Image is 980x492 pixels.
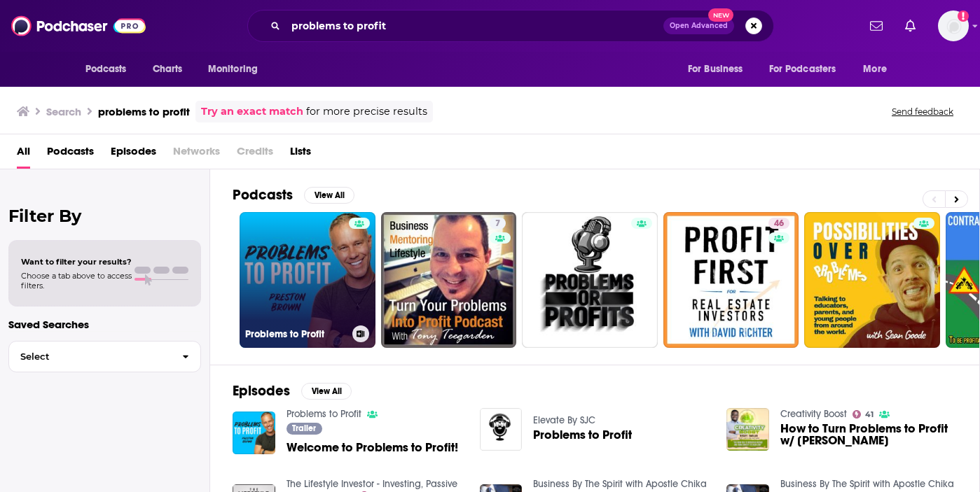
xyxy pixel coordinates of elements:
[21,257,132,267] span: Want to filter your results?
[495,217,500,231] span: 7
[670,22,728,29] span: Open Advanced
[233,382,290,400] h2: Episodes
[938,10,969,41] span: Logged in as mijal
[8,341,201,372] button: Select
[8,318,201,331] p: Saved Searches
[17,140,30,169] a: All
[111,140,156,169] a: Episodes
[8,206,201,226] h2: Filter By
[233,186,354,204] a: PodcastsView All
[708,8,733,22] span: New
[47,140,94,169] a: Podcasts
[304,187,354,204] button: View All
[726,408,769,451] img: How to Turn Problems to Profit w/ Gatsby Frimpong
[780,423,957,447] a: How to Turn Problems to Profit w/ Gatsby Frimpong
[780,423,957,447] span: How to Turn Problems to Profit w/ [PERSON_NAME]
[774,217,784,231] span: 46
[899,14,921,38] a: Show notifications dropdown
[198,56,276,83] button: open menu
[938,10,969,41] img: User Profile
[287,408,361,420] a: Problems to Profit
[292,424,316,433] span: Trailer
[663,17,734,34] button: Open AdvancedNew
[9,352,171,361] span: Select
[381,212,517,348] a: 7
[233,412,275,454] img: Welcome to Problems to Profit!
[286,15,663,37] input: Search podcasts, credits, & more...
[237,140,273,169] span: Credits
[688,59,743,79] span: For Business
[958,10,969,22] svg: Add a profile image
[247,10,774,42] div: Search podcasts, credits, & more...
[233,382,352,400] a: EpisodesView All
[98,105,190,118] h3: problems to profit
[208,59,258,79] span: Monitoring
[780,408,847,420] a: Creativity Boost
[46,105,81,118] h3: Search
[233,186,293,204] h2: Podcasts
[21,271,132,290] span: Choose a tab above to access filters.
[490,218,506,229] a: 7
[888,106,958,118] button: Send feedback
[301,383,352,400] button: View All
[173,140,220,169] span: Networks
[938,10,969,41] button: Show profile menu
[760,56,857,83] button: open menu
[865,412,874,418] span: 41
[678,56,761,83] button: open menu
[153,59,183,79] span: Charts
[533,429,632,441] a: Problems to Profit
[290,140,311,169] a: Lists
[76,56,145,83] button: open menu
[144,56,191,83] a: Charts
[201,104,303,120] a: Try an exact match
[853,410,874,419] a: 41
[663,212,799,348] a: 46
[864,14,888,38] a: Show notifications dropdown
[480,408,523,451] img: Problems to Profit
[240,212,375,348] a: Problems to Profit
[245,328,347,340] h3: Problems to Profit
[287,442,458,454] a: Welcome to Problems to Profit!
[85,59,127,79] span: Podcasts
[853,56,904,83] button: open menu
[768,218,789,229] a: 46
[769,59,836,79] span: For Podcasters
[306,104,427,120] span: for more precise results
[533,414,595,426] a: Elevate By SJC
[11,13,146,39] img: Podchaser - Follow, Share and Rate Podcasts
[863,59,887,79] span: More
